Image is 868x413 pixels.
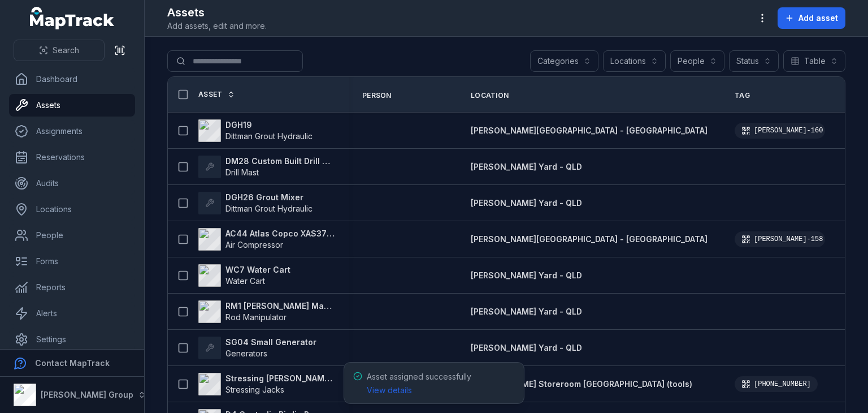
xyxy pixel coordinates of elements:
strong: Stressing [PERSON_NAME] 26-150t [225,373,335,384]
a: Asset [198,90,235,99]
a: Settings [9,328,135,351]
button: People [670,50,724,72]
a: Assignments [9,120,135,143]
div: [PERSON_NAME]-158 [735,231,825,247]
strong: DGH26 Grout Mixer [225,192,313,203]
span: [PERSON_NAME][GEOGRAPHIC_DATA] - [GEOGRAPHIC_DATA] [471,234,708,244]
strong: AC44 Atlas Copco XAS375TA [225,228,335,239]
strong: RM1 [PERSON_NAME] Manipulator [225,300,335,312]
a: Forms [9,250,135,273]
a: DGH26 Grout MixerDittman Grout Hydraulic [198,192,313,214]
strong: DGH19 [225,119,313,131]
a: Reservations [9,146,135,169]
strong: DM28 Custom Built Drill Mast [225,156,335,167]
span: Dittman Grout Hydraulic [225,204,313,213]
span: Generators [225,349,267,358]
a: [PERSON_NAME] Yard - QLD [471,270,582,281]
a: RM1 [PERSON_NAME] ManipulatorRod Manipulator [198,300,335,323]
a: [PERSON_NAME] Yard - QLD [471,197,582,209]
button: Locations [603,50,666,72]
a: [PERSON_NAME] Yard - QLD [471,342,582,354]
a: WC7 Water CartWater Cart [198,264,290,287]
span: Add asset [798,12,838,24]
button: Categories [530,50,598,72]
strong: SG04 Small Generator [225,337,316,348]
span: [PERSON_NAME] Yard - QLD [471,307,582,316]
a: View details [367,385,412,396]
a: Reports [9,276,135,299]
a: [PERSON_NAME][GEOGRAPHIC_DATA] - [GEOGRAPHIC_DATA] [471,234,708,245]
span: Search [53,45,79,56]
a: [PERSON_NAME][GEOGRAPHIC_DATA] - [GEOGRAPHIC_DATA] [471,125,708,136]
strong: [PERSON_NAME] Group [41,390,133,399]
button: Search [14,40,105,61]
a: Stressing [PERSON_NAME] 26-150tStressing Jacks [198,373,335,395]
span: [PERSON_NAME] Yard - QLD [471,198,582,208]
span: [PERSON_NAME] Storeroom [GEOGRAPHIC_DATA] (tools) [471,379,692,389]
span: Water Cart [225,276,265,286]
span: Stressing Jacks [225,385,284,394]
a: Dashboard [9,68,135,91]
span: Air Compressor [225,240,283,249]
strong: Contact MapTrack [35,358,110,368]
span: Rod Manipulator [225,312,287,322]
div: [PERSON_NAME]-160 [735,123,825,139]
span: Asset assigned successfully [367,372,471,395]
a: [PERSON_NAME] Yard - QLD [471,306,582,317]
span: Drill Mast [225,167,259,177]
button: Add asset [778,7,845,29]
span: [PERSON_NAME] Yard - QLD [471,270,582,280]
a: Alerts [9,302,135,325]
a: People [9,224,135,247]
span: Tag [735,91,750,100]
span: Asset [198,90,223,99]
a: Audits [9,172,135,195]
h2: Assets [167,5,267,20]
span: Location [471,91,509,100]
a: Locations [9,198,135,221]
a: [PERSON_NAME] Storeroom [GEOGRAPHIC_DATA] (tools) [471,378,692,390]
span: Person [362,91,392,100]
button: Status [729,50,779,72]
button: Table [783,50,845,72]
a: SG04 Small GeneratorGenerators [198,337,316,359]
a: MapTrack [30,7,115,29]
span: Dittman Grout Hydraulic [225,131,313,141]
span: [PERSON_NAME] Yard - QLD [471,162,582,171]
a: Assets [9,94,135,117]
span: Add assets, edit and more. [167,20,267,32]
span: [PERSON_NAME] Yard - QLD [471,343,582,352]
div: [PHONE_NUMBER] [735,376,818,392]
span: [PERSON_NAME][GEOGRAPHIC_DATA] - [GEOGRAPHIC_DATA] [471,126,708,135]
a: [PERSON_NAME] Yard - QLD [471,161,582,173]
a: DGH19Dittman Grout Hydraulic [198,119,313,142]
a: AC44 Atlas Copco XAS375TAAir Compressor [198,228,335,251]
a: DM28 Custom Built Drill MastDrill Mast [198,156,335,178]
strong: WC7 Water Cart [225,264,290,276]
